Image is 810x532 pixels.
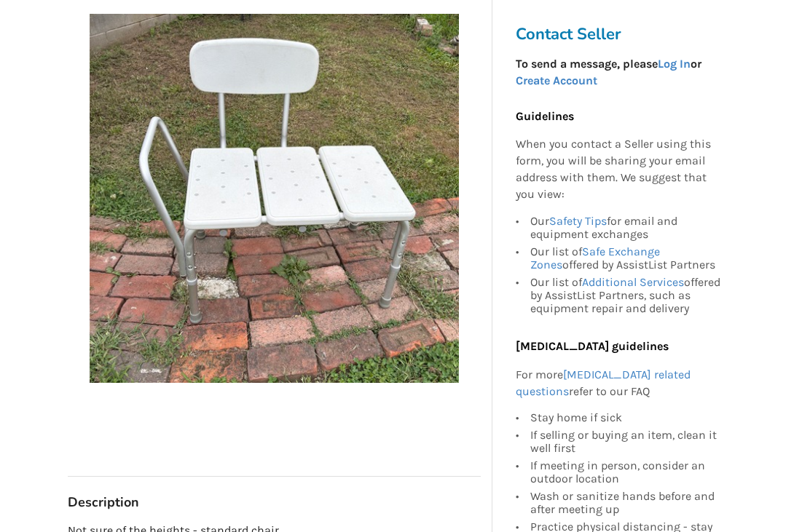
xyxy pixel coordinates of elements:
[68,494,481,511] h3: Description
[530,215,724,243] div: Our for email and equipment exchanges
[530,243,724,274] div: Our list of offered by AssistList Partners
[516,109,574,123] b: Guidelines
[516,367,724,400] p: For more refer to our FAQ
[530,427,724,458] div: If selling or buying an item, clean it well first
[516,57,701,87] strong: To send a message, please or
[582,275,684,289] a: Additional Services
[516,74,597,87] a: Create Account
[658,57,691,71] a: Log In
[530,458,724,488] div: If meeting in person, consider an outdoor location
[530,488,724,519] div: Wash or sanitize hands before and after meeting up
[516,24,731,44] h3: Contact Seller
[530,412,724,427] div: Stay home if sick
[90,14,459,383] img: tub/shower transfer chair-tub transfer bench-bathroom safety-burnaby-assistlist-listing
[516,368,691,398] a: [MEDICAL_DATA] related questions
[516,339,669,353] b: [MEDICAL_DATA] guidelines
[530,245,660,271] a: Safe Exchange Zones
[549,214,607,228] a: Safety Tips
[516,137,724,203] p: When you contact a Seller using this form, you will be sharing your email address with them. We s...
[530,274,724,315] div: Our list of offered by AssistList Partners, such as equipment repair and delivery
